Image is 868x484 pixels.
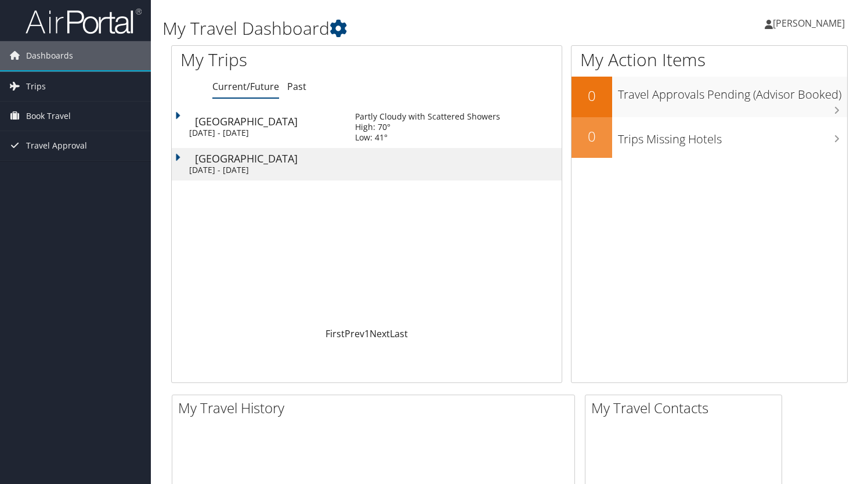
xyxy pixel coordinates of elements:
[287,80,306,93] a: Past
[26,41,73,70] span: Dashboards
[355,122,500,132] div: High: 70°
[572,117,847,158] a: 0Trips Missing Hotels
[180,48,390,72] h1: My Trips
[345,327,364,340] a: Prev
[618,125,847,147] h3: Trips Missing Hotels
[618,81,847,103] h3: Travel Approvals Pending (Advisor Booked)
[189,128,338,138] div: [DATE] - [DATE]
[572,48,847,72] h1: My Action Items
[26,131,87,160] span: Travel Approval
[355,111,500,122] div: Partly Cloudy with Scattered Showers
[178,398,574,418] h2: My Travel History
[591,398,782,418] h2: My Travel Contacts
[355,132,500,143] div: Low: 41°
[162,16,625,41] h1: My Travel Dashboard
[364,327,370,340] a: 1
[26,72,46,101] span: Trips
[572,127,612,146] h2: 0
[572,86,612,106] h2: 0
[390,327,408,340] a: Last
[325,327,345,340] a: First
[773,17,845,30] span: [PERSON_NAME]
[195,116,343,127] div: [GEOGRAPHIC_DATA]
[765,6,856,41] a: [PERSON_NAME]
[370,327,390,340] a: Next
[26,8,142,35] img: airportal-logo.png
[195,153,343,164] div: [GEOGRAPHIC_DATA]
[26,102,71,131] span: Book Travel
[189,165,338,175] div: [DATE] - [DATE]
[572,77,847,117] a: 0Travel Approvals Pending (Advisor Booked)
[212,80,279,93] a: Current/Future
